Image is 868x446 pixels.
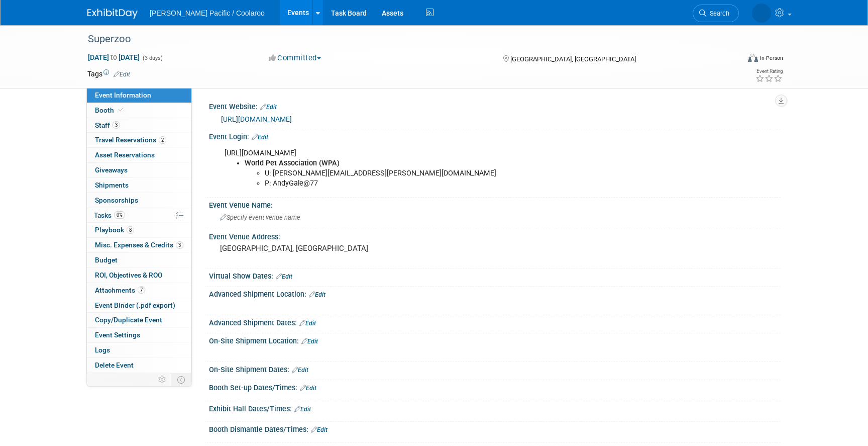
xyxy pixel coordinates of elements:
[209,315,781,328] div: Advanced Shipment Dates:
[87,9,138,19] img: ExhibitDay
[150,9,265,17] span: [PERSON_NAME] Pacific / Coolaroo
[87,313,191,327] a: Copy/Duplicate Event
[209,198,781,210] div: Event Venue Name:
[95,181,129,189] span: Shipments
[301,338,318,345] a: Edit
[265,53,325,63] button: Committed
[95,91,151,99] span: Event Information
[87,118,191,133] a: Staff3
[260,104,277,111] a: Edit
[95,196,138,204] span: Sponsorships
[127,226,134,234] span: 8
[209,362,781,375] div: On-Site Shipment Dates:
[95,361,134,369] span: Delete Event
[84,30,724,48] div: Superzoo
[209,333,781,346] div: On-Site Shipment Location:
[680,52,783,67] div: Event Format
[109,53,119,61] span: to
[265,168,664,179] li: U: [PERSON_NAME][EMAIL_ADDRESS][PERSON_NAME][DOMAIN_NAME]
[759,54,783,62] div: In-Person
[95,316,162,324] span: Copy/Duplicate Event
[95,286,145,294] span: Attachments
[95,151,155,159] span: Asset Reservations
[221,115,292,123] a: [URL][DOMAIN_NAME]
[176,241,183,249] span: 3
[209,287,781,300] div: Advanced Shipment Location:
[87,148,191,162] a: Asset Reservations
[87,133,191,147] a: Travel Reservations2
[706,10,729,17] span: Search
[220,214,300,221] span: Specify event venue name
[87,223,191,237] a: Playbook8
[292,367,308,374] a: Edit
[209,129,781,142] div: Event Login:
[113,121,120,129] span: 3
[755,69,783,74] div: Event Rating
[510,55,636,63] span: [GEOGRAPHIC_DATA], [GEOGRAPHIC_DATA]
[309,291,325,298] a: Edit
[87,253,191,267] a: Budget
[95,166,128,174] span: Giveaways
[311,426,328,433] a: Edit
[138,286,145,294] span: 7
[265,179,664,189] li: P: AndyGale@77
[87,103,191,118] a: Booth
[209,422,781,435] div: Booth Dismantle Dates/Times:
[171,373,192,386] td: Toggle Event Tabs
[95,136,166,144] span: Travel Reservations
[94,211,125,219] span: Tasks
[87,298,191,313] a: Event Binder (.pdf export)
[114,211,125,219] span: 0%
[159,136,166,144] span: 2
[95,331,140,339] span: Event Settings
[209,380,781,393] div: Booth Set-up Dates/Times:
[87,53,140,62] span: [DATE] [DATE]
[95,241,183,249] span: Misc. Expenses & Credits
[87,208,191,223] a: Tasks0%
[748,54,758,62] img: Format-Inperson.png
[87,358,191,373] a: Delete Event
[154,373,171,386] td: Personalize Event Tab Strip
[245,159,340,167] b: World Pet Association (WPA)
[87,163,191,177] a: Giveaways
[87,88,191,103] a: Event Information
[95,301,175,309] span: Event Binder (.pdf export)
[276,273,292,280] a: Edit
[87,69,130,79] td: Tags
[752,4,771,23] img: Andy Doerr
[119,107,124,113] i: Booth reservation complete
[95,106,126,114] span: Booth
[220,244,436,253] pre: [GEOGRAPHIC_DATA], [GEOGRAPHIC_DATA]
[209,99,781,112] div: Event Website:
[300,385,316,392] a: Edit
[252,134,268,141] a: Edit
[87,268,191,283] a: ROI, Objectives & ROO
[693,5,739,22] a: Search
[87,238,191,252] a: Misc. Expenses & Credits3
[95,121,120,129] span: Staff
[299,320,316,327] a: Edit
[209,401,781,414] div: Exhibit Hall Dates/Times:
[209,229,781,242] div: Event Venue Address:
[87,193,191,208] a: Sponsorships
[87,343,191,358] a: Logs
[218,143,670,194] div: [URL][DOMAIN_NAME]
[95,226,134,234] span: Playbook
[114,71,130,78] a: Edit
[95,271,162,279] span: ROI, Objectives & ROO
[87,328,191,342] a: Event Settings
[95,346,110,354] span: Logs
[87,178,191,193] a: Shipments
[209,269,781,282] div: Virtual Show Dates:
[87,283,191,298] a: Attachments7
[95,256,118,264] span: Budget
[142,55,163,61] span: (3 days)
[294,406,311,413] a: Edit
